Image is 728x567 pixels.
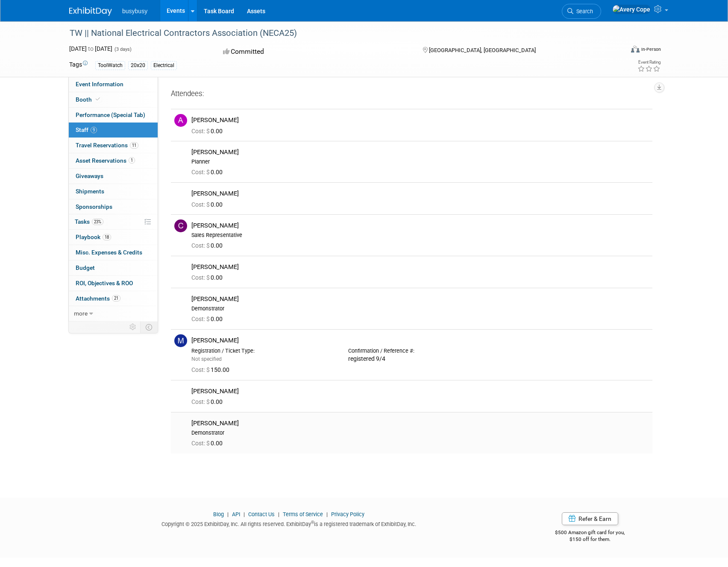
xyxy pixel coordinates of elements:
[191,387,649,395] div: [PERSON_NAME]
[191,242,226,249] span: 0.00
[171,89,652,100] div: Attendees:
[128,61,148,70] div: 20x20
[324,511,330,517] span: |
[191,419,649,427] div: [PERSON_NAME]
[191,222,649,230] div: [PERSON_NAME]
[191,398,211,405] span: Cost: $
[69,260,158,275] a: Budget
[126,321,141,333] td: Personalize Event Tab Strip
[191,440,226,447] span: 0.00
[69,108,158,123] a: Performance (Special Tab)
[191,366,233,373] span: 150.00
[76,142,138,149] span: Travel Reservations
[69,169,158,184] a: Giveaways
[191,316,226,322] span: 0.00
[191,169,226,175] span: 0.00
[521,536,659,543] div: $150 off for them.
[283,511,323,517] a: Terms of Service
[637,60,660,64] div: Event Rating
[191,430,649,436] div: Demonstrator
[95,61,125,70] div: ToolWatch
[641,46,661,53] div: In-Person
[429,47,536,53] span: [GEOGRAPHIC_DATA], [GEOGRAPHIC_DATA]
[76,188,104,195] span: Shipments
[573,44,661,57] div: Event Format
[191,305,649,312] div: Demonstrator
[191,295,649,303] div: [PERSON_NAME]
[191,116,649,124] div: [PERSON_NAME]
[69,7,112,16] img: ExhibitDay
[69,199,158,214] a: Sponsorships
[191,148,649,156] div: [PERSON_NAME]
[67,26,611,41] div: TW || National Electrical Contractors Association (NECA25)
[331,511,364,517] a: Privacy Policy
[191,366,211,373] span: Cost: $
[191,274,211,281] span: Cost: $
[69,77,158,92] a: Event Information
[191,128,211,134] span: Cost: $
[521,523,659,543] div: $500 Amazon gift card for you,
[69,276,158,291] a: ROI, Objectives & ROO
[191,169,211,175] span: Cost: $
[69,230,158,245] a: Playbook18
[612,5,651,14] img: Avery Cope
[103,234,111,240] span: 18
[122,8,147,15] span: busybusy
[311,520,314,525] sup: ®
[348,355,492,363] div: registered 9/4
[191,158,649,165] div: Planner
[174,219,187,232] img: C.jpg
[130,142,138,149] span: 11
[191,356,222,362] span: Not specified
[92,219,103,225] span: 23%
[75,218,103,225] span: Tasks
[69,291,158,306] a: Attachments21
[76,234,111,240] span: Playbook
[232,511,240,517] a: API
[191,201,226,208] span: 0.00
[69,245,158,260] a: Misc. Expenses & Credits
[76,264,95,271] span: Budget
[76,203,112,210] span: Sponsorships
[74,310,88,317] span: more
[220,44,409,59] div: Committed
[348,348,492,354] div: Confirmation / Reference #:
[141,321,158,333] td: Toggle Event Tabs
[76,111,145,118] span: Performance (Special Tab)
[191,336,649,345] div: [PERSON_NAME]
[69,306,158,321] a: more
[174,334,187,347] img: M.jpg
[76,249,142,256] span: Misc. Expenses & Credits
[191,263,649,271] div: [PERSON_NAME]
[96,97,100,102] i: Booth reservation complete
[191,348,335,354] div: Registration / Ticket Type:
[213,511,224,517] a: Blog
[76,280,133,286] span: ROI, Objectives & ROO
[562,512,618,525] a: Refer & Earn
[631,46,640,53] img: Format-Inperson.png
[191,201,211,208] span: Cost: $
[114,47,132,52] span: (3 days)
[76,295,120,302] span: Attachments
[191,190,649,198] div: [PERSON_NAME]
[151,61,177,70] div: Electrical
[248,511,275,517] a: Contact Us
[191,440,211,447] span: Cost: $
[276,511,282,517] span: |
[191,274,226,281] span: 0.00
[69,138,158,153] a: Travel Reservations11
[76,96,102,103] span: Booth
[129,157,135,164] span: 1
[573,8,593,15] span: Search
[87,45,95,52] span: to
[91,127,97,133] span: 9
[69,92,158,107] a: Booth
[69,60,88,70] td: Tags
[191,398,226,405] span: 0.00
[69,184,158,199] a: Shipments
[174,114,187,127] img: A.jpg
[191,242,211,249] span: Cost: $
[241,511,247,517] span: |
[69,153,158,168] a: Asset Reservations1
[76,172,103,179] span: Giveaways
